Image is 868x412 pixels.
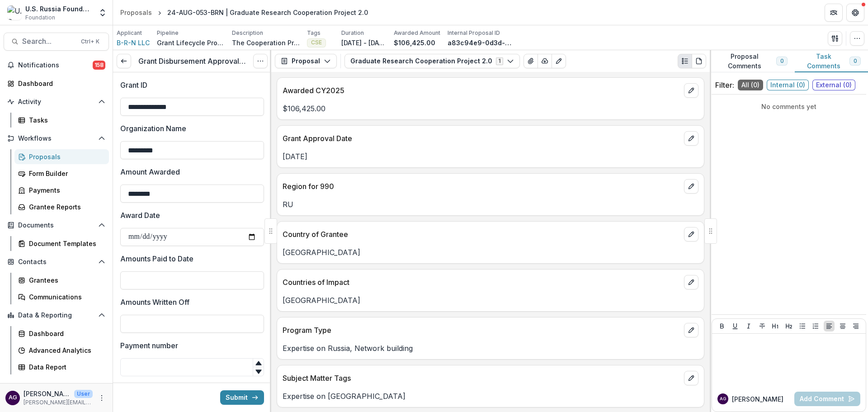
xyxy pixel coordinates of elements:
[684,323,698,337] button: edit
[7,5,22,20] img: U.S. Russia Foundation
[25,4,93,14] div: U.S. Russia Foundation
[117,6,372,19] nav: breadcrumb
[120,253,193,264] p: Amounts Paid to Date
[18,79,102,88] div: Dashboard
[120,210,160,221] p: Award Date
[29,152,102,161] div: Proposals
[120,123,186,134] p: Organization Name
[167,8,368,17] div: 24-AUG-053-BRN | Graduate Research Cooperation Project 2.0
[283,325,680,336] p: Program Type
[684,131,698,146] button: edit
[120,80,147,90] p: Grant ID
[14,289,109,304] a: Communications
[783,321,794,331] button: Heading 2
[14,326,109,341] a: Dashboard
[283,151,698,162] p: [DATE]
[157,38,225,47] p: Grant Lifecycle Process
[341,38,387,47] p: [DATE] - [DATE]
[14,183,109,198] a: Payments
[283,103,698,114] p: $106,425.00
[120,297,189,308] p: Amounts Written Off
[770,321,781,331] button: Heading 1
[4,95,109,109] button: Open Activity
[18,135,94,142] span: Workflows
[96,4,109,22] button: Open entity switcher
[4,33,109,51] button: Search...
[14,149,109,164] a: Proposals
[743,321,754,331] button: Italicize
[157,29,179,37] p: Pipeline
[757,321,768,331] button: Strike
[524,54,538,68] button: View Attached Files
[850,321,861,331] button: Align Right
[4,131,109,146] button: Open Workflows
[24,389,71,398] p: [PERSON_NAME]
[4,308,109,322] button: Open Data & Reporting
[29,239,102,248] div: Document Templates
[394,38,435,47] p: $106,425.00
[311,39,322,46] span: CSE
[117,38,150,47] span: B-R-N LLC
[29,185,102,195] div: Payments
[93,61,105,70] span: 158
[825,4,843,22] button: Partners
[552,54,566,68] button: Edit as form
[715,80,734,90] p: Filter:
[720,397,726,401] div: Alan Griffin
[22,37,75,46] span: Search...
[824,321,835,331] button: Align Left
[684,275,698,289] button: edit
[794,392,860,406] button: Add Comment
[29,202,102,212] div: Grantee Reports
[117,29,142,37] p: Applicant
[4,255,109,269] button: Open Contacts
[14,273,109,288] a: Grantees
[283,133,680,144] p: Grant Approval Date
[275,54,337,68] button: Proposal
[4,76,109,91] a: Dashboard
[738,80,763,90] span: All ( 0 )
[730,321,741,331] button: Underline
[24,398,93,407] p: [PERSON_NAME][EMAIL_ADDRESS][PERSON_NAME][DOMAIN_NAME]
[120,340,178,351] p: Payment number
[684,179,698,194] button: edit
[29,346,102,355] div: Advanced Analytics
[854,58,857,64] span: 0
[812,80,855,90] span: External ( 0 )
[344,54,520,68] button: Graduate Research Cooperation Project 2.01
[18,222,94,229] span: Documents
[283,373,680,384] p: Subject Matter Tags
[710,50,795,72] button: Proposal Comments
[4,58,109,72] button: Notifications158
[96,393,107,403] button: More
[283,85,680,96] p: Awarded CY2025
[715,102,863,111] p: No comments yet
[780,58,783,64] span: 0
[448,29,500,37] p: Internal Proposal ID
[120,166,180,177] p: Amount Awarded
[138,57,246,66] h3: Grant Disbursement Approval Form
[14,236,109,251] a: Document Templates
[767,80,809,90] span: Internal ( 0 )
[283,295,698,306] p: [GEOGRAPHIC_DATA]
[810,321,821,331] button: Ordered List
[795,50,868,72] button: Task Comments
[394,29,440,37] p: Awarded Amount
[232,29,263,37] p: Description
[14,113,109,128] a: Tasks
[283,199,698,210] p: RU
[18,98,94,106] span: Activity
[29,362,102,372] div: Data Report
[14,360,109,374] a: Data Report
[797,321,808,331] button: Bullet List
[732,394,783,404] p: [PERSON_NAME]
[74,390,93,398] p: User
[846,4,864,22] button: Get Help
[283,247,698,258] p: [GEOGRAPHIC_DATA]
[29,169,102,178] div: Form Builder
[29,115,102,125] div: Tasks
[14,199,109,214] a: Grantee Reports
[117,6,156,19] a: Proposals
[283,391,698,402] p: Expertise on [GEOGRAPHIC_DATA]
[220,390,264,405] button: Submit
